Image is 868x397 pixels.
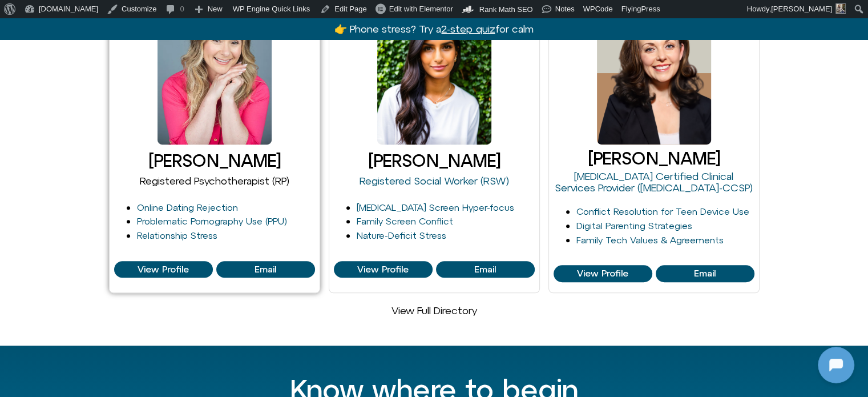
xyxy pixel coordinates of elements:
textarea: Message Input [19,296,177,308]
h3: [PERSON_NAME] [114,151,315,170]
a: Family Screen Conflict [357,216,453,226]
span: Edit with Elementor [389,5,453,13]
span: [PERSON_NAME] [771,5,832,13]
a: View Full Directory [391,304,477,316]
a: Nature-Deficit Stress [357,230,446,240]
button: Expand Header Button [3,3,225,27]
svg: Restart Conversation Button [180,5,199,25]
span: Rank Math SEO [479,5,533,14]
a: View Profile of Melina Viola [554,265,652,282]
a: Relationship Stress [137,230,217,240]
a: View Profile of Michelle Fischler [216,261,315,278]
a: 👉 Phone stress? Try a2-step quizfor calm [334,23,533,35]
a: Registered Psychotherapist (RP) [140,175,289,187]
img: N5FCcHC.png [10,6,29,24]
a: Digital Parenting Strategies [576,220,692,231]
img: N5FCcHC.png [91,169,137,215]
a: Problematic Pornography Use (PPU) [137,216,287,226]
span: View Profile [138,264,189,275]
span: Email [694,268,716,279]
a: Conflict Resolution for Teen Device Use [576,206,749,216]
span: Email [474,264,496,275]
a: View Profile of Melina Viola [656,265,754,282]
a: Registered Social Worker (RSW) [360,175,509,187]
span: View Profile [357,264,409,275]
svg: Voice Input Button [195,293,213,311]
a: Online Dating Rejection [137,202,238,212]
a: View Profile of Harshi Sritharan [334,261,433,278]
a: [MEDICAL_DATA] Screen Hyper-focus [357,202,514,212]
span: View Profile [577,268,628,279]
h3: [PERSON_NAME] [554,149,754,168]
iframe: Botpress [818,347,854,383]
u: 2-step quiz [441,23,495,35]
h2: [DOMAIN_NAME] [34,7,175,22]
h1: [DOMAIN_NAME] [71,227,158,243]
a: Family Tech Values & Agreements [576,235,724,245]
span: Email [255,264,276,275]
a: View Profile of Michelle Fischler [114,261,213,278]
h3: [PERSON_NAME] [334,151,535,170]
svg: Close Chatbot Button [199,5,219,25]
a: [MEDICAL_DATA] Certified Clinical Services Provider ([MEDICAL_DATA]-CCSP) [555,170,753,194]
a: View Profile of Harshi Sritharan [436,261,535,278]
